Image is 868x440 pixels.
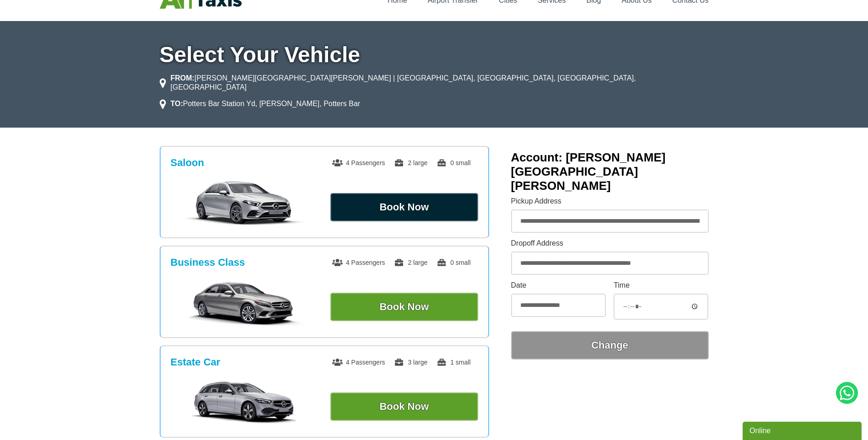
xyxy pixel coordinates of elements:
[437,359,470,366] span: 1 small
[332,159,385,166] span: 4 Passengers
[511,282,606,289] label: Date
[175,280,313,326] img: Business Class
[175,380,313,425] img: Estate Car
[171,74,194,82] strong: FROM:
[511,198,709,205] label: Pickup Address
[511,240,709,247] label: Dropoff Address
[171,356,221,368] h3: Estate Car
[330,193,478,221] button: Book Now
[511,150,709,193] h2: Account: [PERSON_NAME][GEOGRAPHIC_DATA][PERSON_NAME]
[171,157,204,169] h3: Saloon
[330,392,478,421] button: Book Now
[160,73,687,93] li: [PERSON_NAME][GEOGRAPHIC_DATA][PERSON_NAME] | [GEOGRAPHIC_DATA], [GEOGRAPHIC_DATA], [GEOGRAPHIC_D...
[160,98,361,109] li: Potters Bar Station Yd, [PERSON_NAME], Potters Bar
[614,282,708,289] label: Time
[332,259,385,266] span: 4 Passengers
[437,259,470,266] span: 0 small
[160,44,709,66] h1: Select Your Vehicle
[175,180,313,226] img: Saloon
[171,257,245,268] h3: Business Class
[394,259,427,266] span: 2 large
[743,420,863,440] iframe: chat widget
[511,331,709,360] button: Change
[171,100,183,107] strong: TO:
[332,359,385,366] span: 4 Passengers
[394,159,427,166] span: 2 large
[437,159,470,166] span: 0 small
[330,293,478,321] button: Book Now
[394,359,427,366] span: 3 large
